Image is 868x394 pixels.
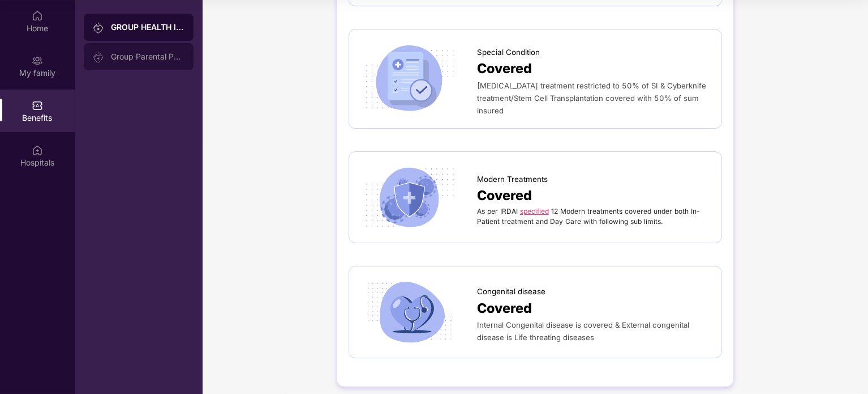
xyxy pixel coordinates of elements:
[587,207,622,215] span: treatments
[93,52,104,63] img: svg+xml;base64,PHN2ZyB3aWR0aD0iMjAiIGhlaWdodD0iMjAiIHZpZXdCb3g9IjAgMCAyMCAyMCIgZmlsbD0ibm9uZSIgeG...
[477,207,700,226] span: In-Patient
[536,217,548,226] span: and
[360,278,458,346] img: icon
[32,10,43,22] img: svg+xml;base64,PHN2ZyBpZD0iSG9tZSIgeG1sbnM9Imh0dHA6Ly93d3cudzMub3JnLzIwMDAvc3ZnIiB3aWR0aD0iMjAiIG...
[502,217,534,226] span: treatment
[477,286,545,298] span: Congenital disease
[93,22,104,33] img: svg+xml;base64,PHN2ZyB3aWR0aD0iMjAiIGhlaWdodD0iMjAiIHZpZXdCb3g9IjAgMCAyMCAyMCIgZmlsbD0ibm9uZSIgeG...
[630,217,642,226] span: sub
[674,207,689,215] span: both
[477,320,689,342] span: Internal Congenital disease is covered & External congenital disease is Life threating diseases
[32,55,43,66] img: svg+xml;base64,PHN2ZyB3aWR0aD0iMjAiIGhlaWdodD0iMjAiIHZpZXdCb3g9IjAgMCAyMCAyMCIgZmlsbD0ibm9uZSIgeG...
[583,217,597,226] span: with
[32,100,43,111] img: svg+xml;base64,PHN2ZyBpZD0iQmVuZWZpdHMiIHhtbG5zPSJodHRwOi8vd3d3LnczLm9yZy8yMDAwL3N2ZyIgd2lkdGg9Ij...
[487,207,498,215] span: per
[644,217,663,226] span: limits.
[565,217,581,226] span: Care
[551,207,558,215] span: 12
[111,52,184,61] div: Group Parental Policy
[599,217,628,226] span: following
[360,45,458,113] img: icon
[477,58,532,79] span: Covered
[477,298,532,319] span: Covered
[477,81,706,115] span: [MEDICAL_DATA] treatment restricted to 50% of SI & Cyberknife treatment/Stem Cell Transplantation...
[477,46,540,58] span: Special Condition
[111,22,184,33] div: GROUP HEALTH INSURANCE
[477,173,548,185] span: Modern Treatments
[477,185,532,206] span: Covered
[477,207,485,215] span: As
[520,207,549,215] a: specified
[550,217,563,226] span: Day
[625,207,651,215] span: covered
[360,163,458,231] img: icon
[500,207,518,215] span: IRDAI
[32,145,43,156] img: svg+xml;base64,PHN2ZyBpZD0iSG9zcGl0YWxzIiB4bWxucz0iaHR0cDovL3d3dy53My5vcmcvMjAwMC9zdmciIHdpZHRoPS...
[654,207,672,215] span: under
[560,207,585,215] span: Modern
